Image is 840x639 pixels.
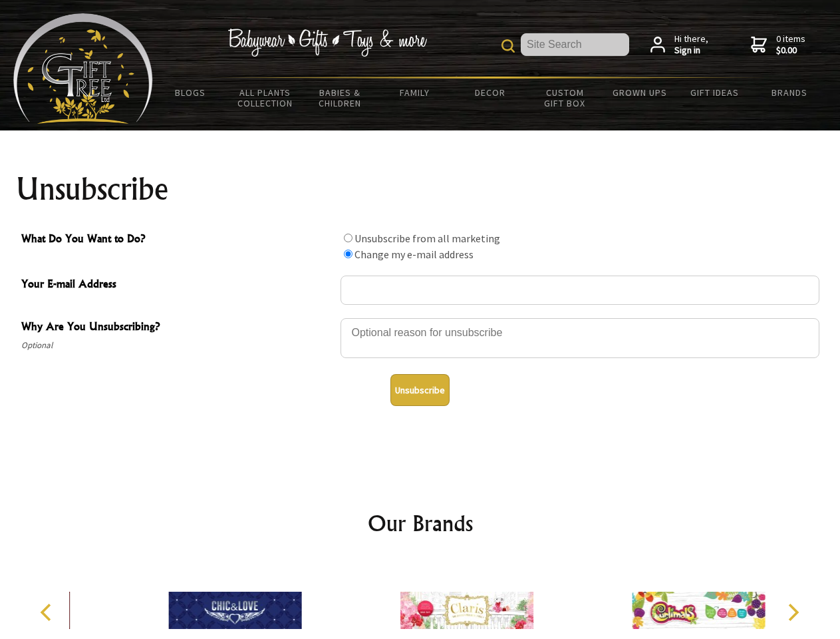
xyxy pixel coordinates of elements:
button: Previous [33,598,63,627]
a: Decor [452,79,527,106]
strong: Sign in [674,45,708,57]
a: Babies & Children [303,79,378,117]
span: 0 items [776,33,805,57]
a: BLOGS [153,79,228,106]
input: Your E-mail Address [341,276,819,305]
button: Unsubscribe [390,374,450,406]
a: 0 items$0.00 [751,33,805,57]
strong: $0.00 [776,45,805,57]
input: What Do You Want to Do? [344,234,352,242]
label: Unsubscribe from all marketing [354,232,500,245]
a: All Plants Collection [228,79,303,117]
span: What Do You Want to Do? [21,230,334,250]
a: Brands [752,79,827,106]
a: Hi there,Sign in [650,33,708,57]
textarea: Why Are You Unsubscribing? [341,318,819,358]
span: Optional [21,337,334,353]
input: Site Search [521,33,629,56]
img: product search [501,39,515,53]
a: Custom Gift Box [527,79,603,117]
input: What Do You Want to Do? [344,250,352,258]
label: Change my e-mail address [354,248,474,261]
h2: Our Brands [27,507,814,539]
button: Next [778,598,807,627]
a: Gift Ideas [677,79,752,106]
img: Babyware - Gifts - Toys and more... [13,13,153,124]
img: Babywear - Gifts - Toys & more [227,29,427,57]
a: Grown Ups [602,79,677,106]
span: Hi there, [674,33,708,57]
span: Why Are You Unsubscribing? [21,318,334,337]
h1: Unsubscribe [16,173,825,205]
span: Your E-mail Address [21,276,334,295]
a: Family [378,79,453,106]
